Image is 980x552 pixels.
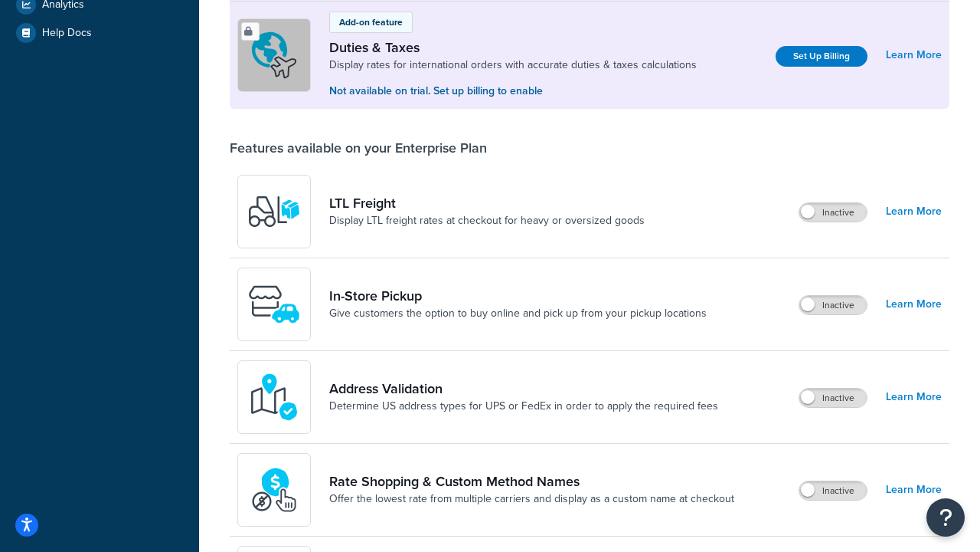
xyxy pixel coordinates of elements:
img: icon-duo-feat-rate-shopping-ecdd8bed.png [247,463,301,517]
a: Address Validation [329,380,718,397]
a: Learn More [886,479,942,501]
a: Display rates for international orders with accurate duties & taxes calculations [329,58,697,73]
a: Duties & Taxes [329,39,697,56]
label: Inactive [799,296,867,314]
a: In-Store Pickup [329,287,707,304]
a: Give customers the option to buy online and pick up from your pickup locations [329,306,707,321]
p: Add-on feature [339,15,403,29]
a: Set Up Billing [776,46,867,67]
span: Help Docs [42,27,92,40]
img: y79ZsPf0fXUFUhFXDzUgf+ktZg5F2+ohG75+v3d2s1D9TjoU8PiyCIluIjV41seZevKCRuEjTPPOKHJsQcmKCXGdfprl3L4q7... [247,185,301,238]
a: LTL Freight [329,195,645,212]
img: wfgcfpwTIucLEAAAAASUVORK5CYII= [247,278,301,331]
a: Display LTL freight rates at checkout for heavy or oversized goods [329,213,645,228]
label: Inactive [799,481,867,500]
a: Offer the lowest rate from multiple carriers and display as a custom name at checkout [329,491,734,507]
button: Open Resource Center [926,498,965,537]
a: Rate Shopping & Custom Method Names [329,473,734,490]
div: Features available on your Enterprise Plan [230,140,487,156]
img: kIG8fy0lQAAAABJRU5ErkJggg== [247,370,301,424]
a: Help Docs [11,19,188,47]
a: Determine US address types for UPS or FedEx in order to apply the required fees [329,399,718,414]
label: Inactive [799,389,867,407]
a: Learn More [886,201,942,222]
a: Learn More [886,44,942,66]
label: Inactive [799,203,867,222]
p: Not available on trial. Set up billing to enable [329,83,697,100]
a: Learn More [886,386,942,408]
a: Learn More [886,294,942,315]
